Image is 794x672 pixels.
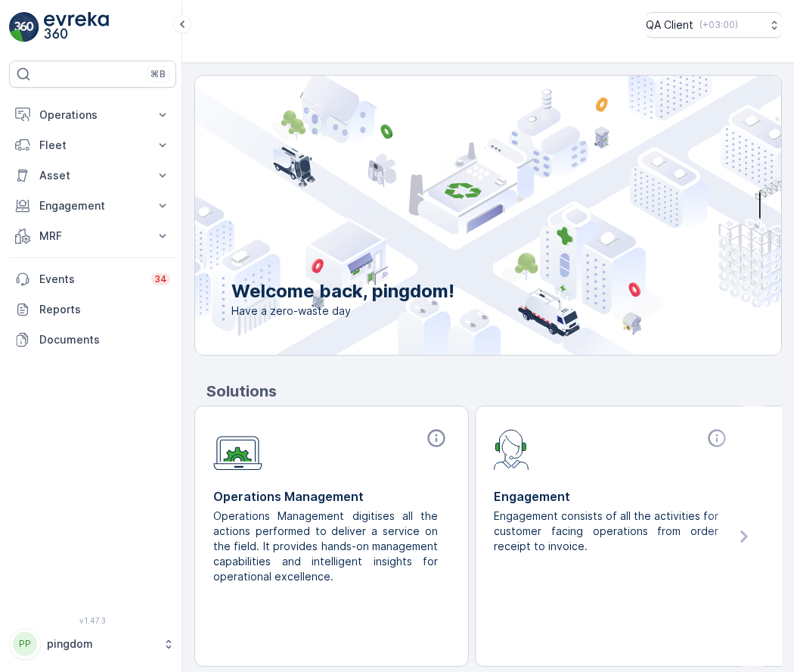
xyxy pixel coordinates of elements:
[47,636,155,652] p: pingdom
[206,380,782,403] p: Solutions
[213,428,262,471] img: module-icon
[646,17,693,33] p: QA Client
[9,616,176,625] span: v 1.47.3
[9,130,176,160] button: Fleet
[39,168,146,183] p: Asset
[39,198,146,213] p: Engagement
[494,509,718,554] p: Engagement consists of all the activities for customer facing operations from order receipt to in...
[494,487,730,506] p: Engagement
[9,325,176,355] a: Documents
[494,428,529,470] img: module-icon
[699,19,738,31] p: ( +03:00 )
[646,12,782,38] button: QA Client(+03:00)
[39,229,146,244] p: MRF
[9,294,176,325] a: Reports
[9,160,176,191] button: Asset
[154,273,167,285] p: 34
[231,279,454,303] p: Welcome back, pingdom!
[13,632,37,656] div: PP
[231,303,454,319] span: Have a zero-waste day
[9,221,176,251] button: MRF
[9,12,39,42] img: logo
[9,100,176,130] button: Operations
[39,272,142,287] p: Events
[39,302,170,317] p: Reports
[9,191,176,221] button: Engagement
[150,68,166,80] p: ⌘B
[9,628,176,660] button: PPpingdom
[127,76,781,355] img: city illustration
[44,12,109,42] img: logo_light-DOdMpM7g.png
[39,107,146,123] p: Operations
[39,332,170,347] p: Documents
[213,509,438,584] p: Operations Management digitises all the actions performed to deliver a service on the field. It p...
[213,487,450,506] p: Operations Management
[9,264,176,294] a: Events34
[39,138,146,153] p: Fleet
